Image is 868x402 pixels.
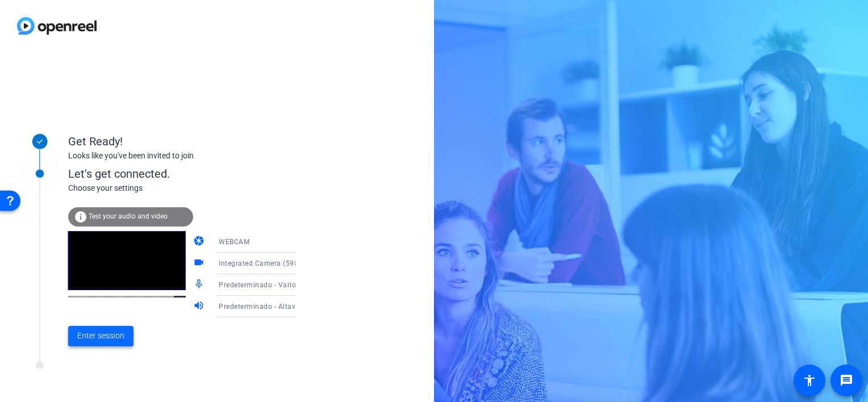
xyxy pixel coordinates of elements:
[193,257,207,270] mat-icon: videocam
[219,301,373,311] span: Predeterminado - Altavoces (Realtek(R) Audio)
[219,238,249,246] span: WEBCAM
[68,133,295,150] div: Get Ready!
[193,300,207,313] mat-icon: volume_up
[68,150,295,162] div: Looks like you've been invited to join
[193,235,207,249] mat-icon: camera
[803,374,816,387] mat-icon: accessibility
[74,210,87,224] mat-icon: info
[193,278,207,292] mat-icon: mic_none
[89,212,168,220] span: Test your audio and video
[840,374,853,387] mat-icon: message
[68,182,319,194] div: Choose your settings
[219,280,402,289] span: Predeterminado - Varios micrófonos (Realtek(R) Audio)
[219,258,324,267] span: Integrated Camera (5986:2142)
[68,326,133,346] button: Enter session
[68,165,319,182] div: Let's get connected.
[77,330,124,342] span: Enter session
